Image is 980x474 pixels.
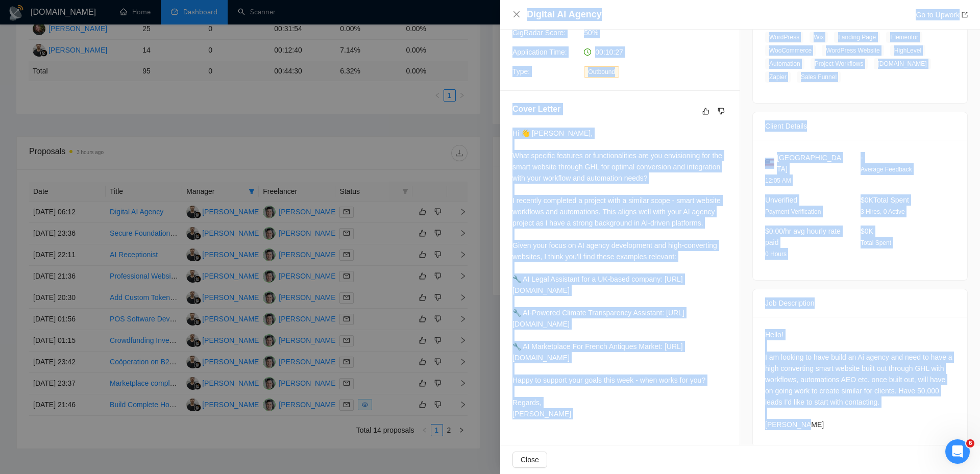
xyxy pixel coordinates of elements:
span: WordPress [765,32,803,43]
span: Zapier [765,71,791,83]
span: Close [521,454,539,465]
div: Hello! I am looking to have build an Ai agency and need to have a high converting smart website b... [765,329,955,430]
span: Wix [810,32,828,43]
span: Elementor [886,32,922,43]
span: 12:05 AM [765,177,791,184]
span: [GEOGRAPHIC_DATA] [777,152,844,174]
span: [DOMAIN_NAME] [874,58,931,69]
span: Automation [765,58,804,69]
span: Application Time: [512,48,567,56]
button: Close [512,452,547,468]
span: close [512,10,521,18]
span: Type: [512,67,530,76]
span: dislike [718,107,725,115]
a: Go to Upworkexport [916,11,968,19]
span: 6 [966,439,974,447]
span: $0K [861,227,873,235]
button: like [700,105,712,117]
div: Client Details [765,112,955,140]
span: like [702,107,709,115]
span: Project Workflows [811,58,868,69]
span: Average Feedback [861,166,912,173]
span: - [861,154,863,162]
span: export [962,12,968,18]
span: WooCommerce [765,45,816,56]
span: 0 Hours [765,251,787,258]
button: dislike [715,105,727,117]
span: Landing Page [834,32,880,43]
span: Payment Verification [765,208,821,215]
span: WordPress Website [822,45,884,56]
span: $0K Total Spent [861,196,909,204]
div: Hi 👋 [PERSON_NAME], What specific features or functionalities are you envisioning for the smart w... [512,128,727,419]
img: 🇺🇸 [765,158,774,169]
span: clock-circle [584,48,591,56]
div: Job Description [765,289,955,317]
h4: Digital AI Agency [527,8,602,21]
span: Sales Funnel [797,71,841,83]
span: Unverified [765,196,797,204]
span: GigRadar Score: [512,29,566,37]
span: HighLevel [890,45,925,56]
span: Outbound [584,66,619,78]
span: 00:10:27 [595,48,623,56]
iframe: Intercom live chat [945,439,970,464]
span: Total Spent [861,239,891,246]
button: Close [512,10,521,19]
span: 3 Hires, 0 Active [861,208,905,215]
span: $0.00/hr avg hourly rate paid [765,227,841,246]
h5: Cover Letter [512,103,560,115]
span: 50% [584,27,737,38]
